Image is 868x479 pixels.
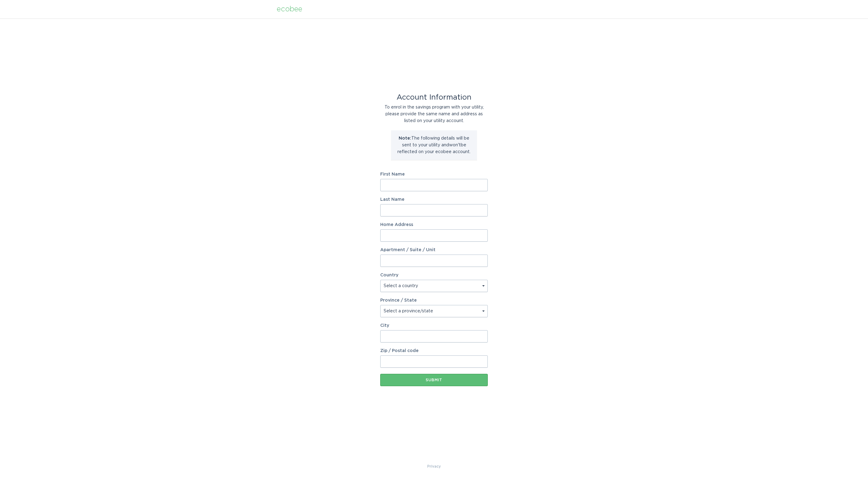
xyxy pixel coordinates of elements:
[380,223,488,227] label: Home Address
[380,197,488,202] label: Last Name
[380,273,398,277] label: Country
[277,6,302,13] div: ecobee
[396,135,472,155] p: The following details will be sent to your utility and won't be reflected on your ecobee account.
[427,463,441,470] a: Privacy Policy & Terms of Use
[380,104,488,124] div: To enrol in the savings program with your utility, please provide the same name and address as li...
[380,298,417,303] label: Province / State
[380,94,488,101] div: Account Information
[380,323,488,328] label: City
[380,374,488,386] button: Submit
[380,248,488,252] label: Apartment / Suite / Unit
[399,136,411,141] strong: Note:
[383,378,485,382] div: Submit
[380,349,488,353] label: Zip / Postal code
[380,172,488,176] label: First Name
